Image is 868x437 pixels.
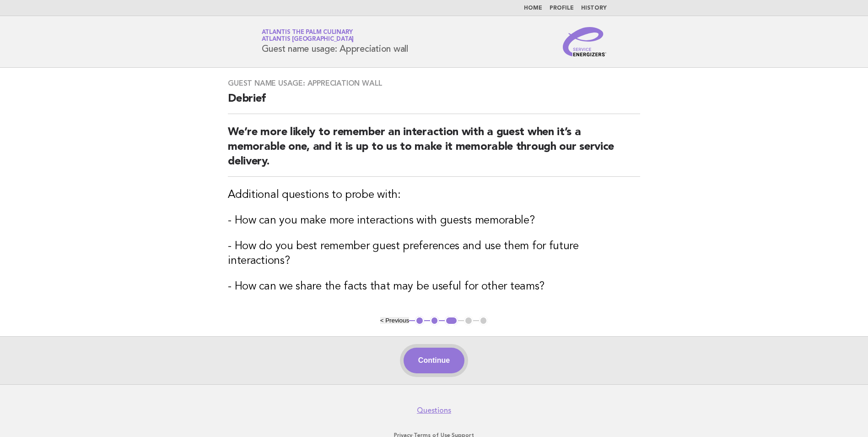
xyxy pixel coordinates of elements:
h2: Debrief [228,92,640,114]
button: 2 [430,316,439,325]
h1: Guest name usage: Appreciation wall [262,30,408,54]
button: 1 [415,316,424,325]
button: < Previous [380,317,409,324]
button: Continue [404,348,464,373]
button: 3 [445,316,458,325]
h2: We’re more likely to remember an interaction with a guest when it’s a memorable one, and it is up... [228,125,640,177]
h3: - How can you make more interactions with guests memorable? [228,213,640,228]
h3: Additional questions to probe with: [228,188,640,202]
a: Profile [550,5,574,11]
h3: - How do you best remember guest preferences and use them for future interactions? [228,239,640,268]
span: Atlantis [GEOGRAPHIC_DATA] [262,37,354,43]
a: Atlantis The Palm CulinaryAtlantis [GEOGRAPHIC_DATA] [262,29,354,42]
a: Home [524,5,542,11]
h3: - How can we share the facts that may be useful for other teams? [228,279,640,294]
a: Questions [417,406,451,415]
h3: Guest name usage: Appreciation wall [228,79,640,88]
img: Service Energizers [563,27,607,56]
a: History [581,5,607,11]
